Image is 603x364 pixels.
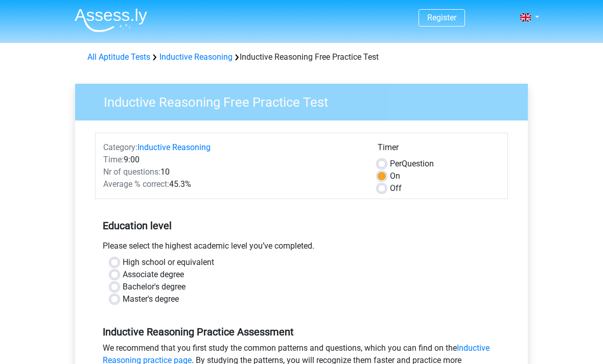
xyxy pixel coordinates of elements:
label: Question [390,158,434,170]
div: Timer [378,141,500,158]
a: Inductive Reasoning [137,142,211,152]
label: Off [390,182,402,195]
span: Per [390,159,402,168]
a: Inductive Reasoning [159,52,233,62]
h5: Education level [103,215,500,236]
label: High school or equivalent [123,256,214,269]
h3: Inductive Reasoning Free Practice Test [91,90,520,110]
a: Register [427,13,456,22]
div: 45.3% [96,178,370,190]
span: Category: [103,142,137,152]
span: Nr of questions: [103,167,160,177]
span: Time: [103,155,124,164]
div: Inductive Reasoning Free Practice Test [83,51,520,63]
label: Master's degree [123,293,179,305]
h5: Inductive Reasoning Practice Assessment [103,326,500,338]
a: All Aptitude Tests [87,52,150,62]
label: Associate degree [123,269,184,281]
div: 10 [96,166,370,178]
div: Please select the highest academic level you’ve completed. [95,240,508,256]
label: On [390,170,400,182]
div: 9:00 [96,154,370,166]
img: Assessly [75,8,147,32]
label: Bachelor's degree [123,281,185,293]
span: Average % correct: [103,179,169,189]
